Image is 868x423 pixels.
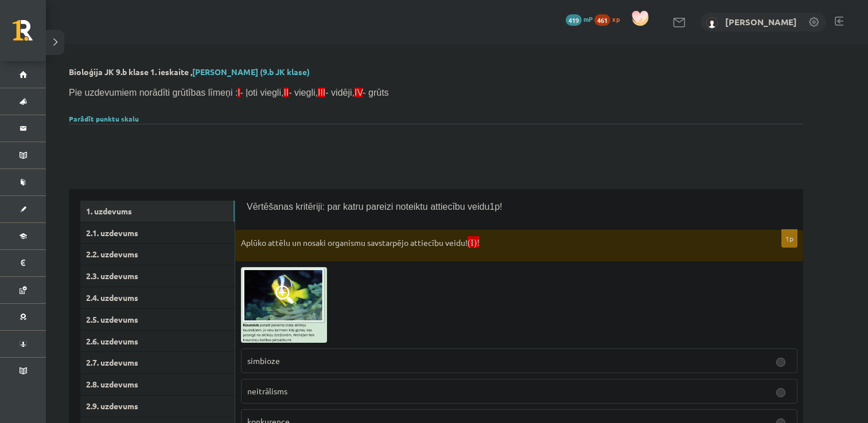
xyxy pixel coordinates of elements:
[776,388,785,397] input: neitrālisms
[706,17,718,29] img: Meldra Mežvagare
[776,358,785,367] input: simbioze
[13,20,46,49] a: Rīgas 1. Tālmācības vidusskola
[80,374,235,395] a: 2.8. uzdevums
[80,352,235,373] a: 2.7. uzdevums
[241,236,740,249] p: Aplūko attēlu un nosaki organismu savstarpējo attiecību veidu!
[80,331,235,352] a: 2.6. uzdevums
[781,229,797,248] p: 1p
[583,14,593,23] span: mP
[69,67,803,77] h2: Bioloģija JK 9.b klase 1. ieskaite ,
[247,386,287,396] span: neitrālisms
[594,14,610,26] span: 461
[283,88,289,97] span: II
[192,66,310,77] a: [PERSON_NAME] (9.b JK klase)
[80,265,235,287] a: 2.3. uzdevums
[566,14,582,26] span: 419
[468,238,480,248] span: (I)!
[247,202,503,211] span: Vērtēšanas kritēriji: par katru pareizi noteiktu attiecību veidu1p!
[318,88,325,97] span: III
[80,395,235,417] a: 2.9. uzdevums
[725,16,797,28] a: [PERSON_NAME]
[238,88,240,97] span: I
[80,244,235,265] a: 2.2. uzdevums
[80,222,235,244] a: 2.1. uzdevums
[80,201,235,222] a: 1. uzdevums
[612,14,620,23] span: xp
[80,309,235,330] a: 2.5. uzdevums
[241,267,327,343] img: 1.png
[594,14,625,23] a: 461 xp
[566,14,593,23] a: 419 mP
[355,88,363,97] span: IV
[80,287,235,308] a: 2.4. uzdevums
[69,114,139,123] a: Parādīt punktu skalu
[247,355,280,366] span: simbioze
[69,88,389,97] span: Pie uzdevumiem norādīti grūtības līmeņi : - ļoti viegli, - viegli, - vidēji, - grūts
